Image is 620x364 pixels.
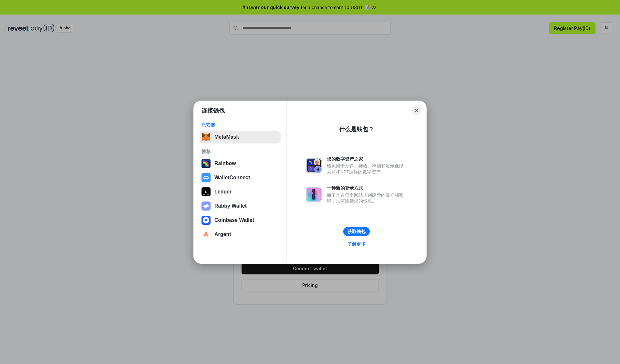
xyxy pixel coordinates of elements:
[214,203,247,209] div: Rabby Wallet
[201,122,279,128] div: 已安装
[347,241,366,247] div: 了解更多
[214,134,239,140] div: MetaMask
[201,230,211,239] img: svg+xml,%3Csvg%20width%3D%2228%22%20height%3D%2228%22%20viewBox%3D%220%200%2028%2028%22%20fill%3D...
[214,217,254,223] div: Coinbase Wallet
[200,171,281,184] button: WalletConnect
[200,214,281,227] button: Coinbase Wallet
[339,125,374,133] div: 什么是钱包？
[327,156,407,162] div: 您的数字资产之家
[201,202,211,211] img: svg+xml,%3Csvg%20xmlns%3D%22http%3A%2F%2Fwww.w3.org%2F2000%2Fsvg%22%20fill%3D%22none%22%20viewBox...
[344,240,369,248] a: 了解更多
[201,133,211,142] img: svg+xml,%3Csvg%20fill%3D%22none%22%20height%3D%2233%22%20viewBox%3D%220%200%2035%2033%22%20width%...
[306,158,322,173] img: svg+xml,%3Csvg%20xmlns%3D%22http%3A%2F%2Fwww.w3.org%2F2000%2Fsvg%22%20fill%3D%22none%22%20viewBox...
[327,185,407,191] div: 一种新的登录方式
[214,189,232,195] div: Ledger
[201,107,225,114] h1: 连接钱包
[201,173,211,182] img: svg+xml,%3Csvg%20width%3D%2228%22%20height%3D%2228%22%20viewBox%3D%220%200%2028%2028%22%20fill%3D...
[201,159,211,168] img: svg+xml,%3Csvg%20width%3D%22120%22%20height%3D%22120%22%20viewBox%3D%220%200%20120%20120%22%20fil...
[200,131,281,143] button: MetaMask
[327,192,407,204] div: 而不是在每个网站上创建新的账户和密码，只需连接您的钱包。
[201,149,279,154] div: 推荐
[200,228,281,241] button: Argent
[214,161,236,166] div: Rainbow
[343,227,370,236] button: 获取钱包
[200,185,281,198] button: Ledger
[214,231,231,237] div: Argent
[327,163,407,175] div: 钱包用于发送、接收、存储和显示像以太坊和NFT这样的数字资产。
[306,187,322,202] img: svg+xml,%3Csvg%20xmlns%3D%22http%3A%2F%2Fwww.w3.org%2F2000%2Fsvg%22%20fill%3D%22none%22%20viewBox...
[201,216,211,225] img: svg+xml,%3Csvg%20width%3D%2228%22%20height%3D%2228%22%20viewBox%3D%220%200%2028%2028%22%20fill%3D...
[200,157,281,170] button: Rainbow
[412,106,421,115] button: Close
[201,187,211,196] img: svg+xml,%3Csvg%20xmlns%3D%22http%3A%2F%2Fwww.w3.org%2F2000%2Fsvg%22%20width%3D%2228%22%20height%3...
[347,229,366,234] div: 获取钱包
[200,200,281,212] button: Rabby Wallet
[214,175,250,181] div: WalletConnect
